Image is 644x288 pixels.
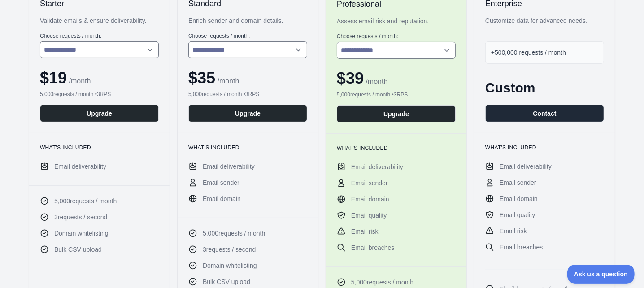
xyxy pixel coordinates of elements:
span: Email sender [351,179,388,188]
h3: What's included [485,144,604,151]
h3: What's included [337,144,456,152]
span: Email deliverability [500,162,552,171]
span: Email deliverability [351,162,403,171]
span: Email sender [203,178,239,187]
h3: What's included [188,144,307,151]
span: Email deliverability [203,162,255,171]
iframe: Toggle Customer Support [567,265,635,284]
span: Email sender [500,178,536,187]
